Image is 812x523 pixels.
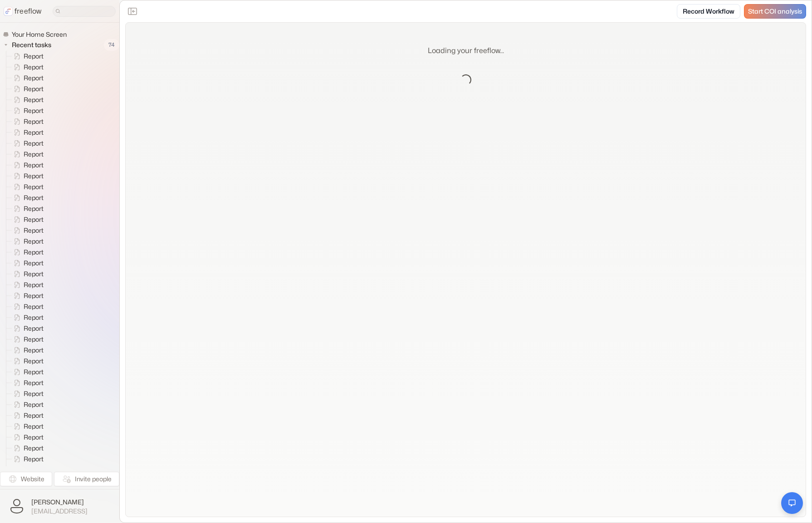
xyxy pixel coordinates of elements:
[748,8,802,15] span: Start COI analysis
[6,410,47,421] a: Report
[22,84,46,93] span: Report
[22,237,46,246] span: Report
[104,39,119,51] span: 74
[6,51,47,62] a: Report
[22,378,46,387] span: Report
[6,312,47,323] a: Report
[6,181,47,192] a: Report
[6,127,47,138] a: Report
[22,269,46,279] span: Report
[6,236,47,247] a: Report
[10,40,54,49] span: Recent tasks
[6,214,47,225] a: Report
[6,421,47,432] a: Report
[6,269,47,279] a: Report
[6,454,47,464] a: Report
[22,171,46,181] span: Report
[3,39,55,50] button: Recent tasks
[22,346,46,355] span: Report
[6,290,47,301] a: Report
[6,258,47,269] a: Report
[22,280,46,289] span: Report
[22,63,46,72] span: Report
[22,95,46,104] span: Report
[6,323,47,334] a: Report
[6,334,47,345] a: Report
[6,388,47,399] a: Report
[22,193,46,202] span: Report
[6,225,47,236] a: Report
[6,356,47,367] a: Report
[22,259,46,268] span: Report
[6,192,47,203] a: Report
[6,171,47,181] a: Report
[22,411,46,420] span: Report
[22,106,46,115] span: Report
[6,160,47,171] a: Report
[15,6,42,17] p: freeflow
[22,182,46,191] span: Report
[22,455,46,464] span: Report
[6,443,47,454] a: Report
[22,204,46,213] span: Report
[677,4,740,19] a: Record Workflow
[781,492,803,514] button: Open chat
[22,128,46,137] span: Report
[22,226,46,235] span: Report
[31,507,88,515] span: [EMAIL_ADDRESS]
[22,150,46,159] span: Report
[22,139,46,148] span: Report
[22,433,46,442] span: Report
[6,377,47,388] a: Report
[6,83,47,94] a: Report
[22,357,46,366] span: Report
[6,279,47,290] a: Report
[6,367,47,377] a: Report
[6,105,47,116] a: Report
[4,6,42,17] a: freeflow
[22,248,46,257] span: Report
[6,203,47,214] a: Report
[6,247,47,258] a: Report
[31,498,88,507] span: [PERSON_NAME]
[54,472,119,486] button: Invite people
[22,444,46,453] span: Report
[22,215,46,224] span: Report
[22,324,46,333] span: Report
[6,62,47,73] a: Report
[6,138,47,149] a: Report
[6,149,47,160] a: Report
[6,432,47,443] a: Report
[6,116,47,127] a: Report
[22,117,46,126] span: Report
[6,464,47,475] a: Report
[3,30,70,39] a: Your Home Screen
[22,367,46,376] span: Report
[6,94,47,105] a: Report
[125,4,140,19] button: Close the sidebar
[744,4,806,19] a: Start COI analysis
[6,73,47,83] a: Report
[22,52,46,61] span: Report
[10,30,69,39] span: Your Home Screen
[22,161,46,170] span: Report
[22,465,46,474] span: Report
[5,495,114,518] button: [PERSON_NAME][EMAIL_ADDRESS]
[22,400,46,409] span: Report
[22,335,46,344] span: Report
[22,291,46,300] span: Report
[22,313,46,322] span: Report
[428,45,504,56] p: Loading your freeflow...
[6,345,47,356] a: Report
[22,389,46,398] span: Report
[22,302,46,311] span: Report
[6,399,47,410] a: Report
[6,301,47,312] a: Report
[22,73,46,83] span: Report
[22,422,46,431] span: Report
